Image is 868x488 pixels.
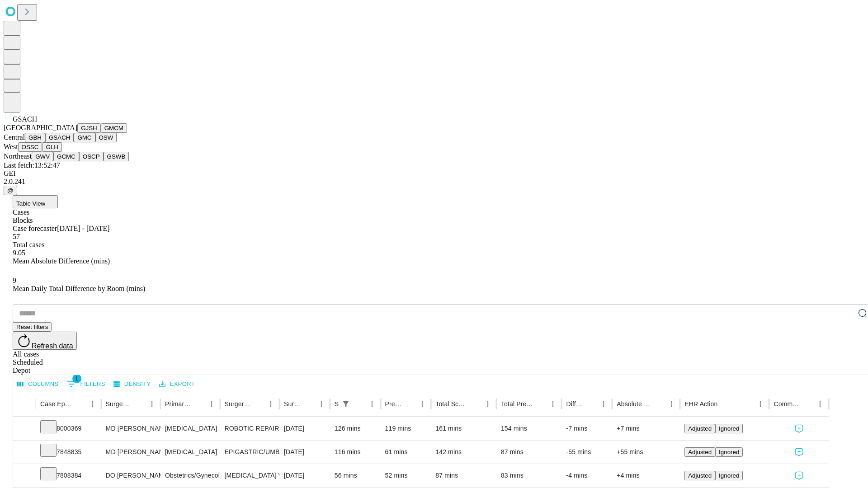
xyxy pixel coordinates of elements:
[435,464,492,487] div: 87 mins
[13,257,110,265] span: Mean Absolute Difference (mins)
[340,398,352,410] div: 1 active filter
[684,400,717,408] div: EHR Action
[106,464,156,487] div: DO [PERSON_NAME] [PERSON_NAME] Do
[335,464,376,487] div: 56 mins
[617,417,675,440] div: +7 mins
[104,152,129,161] button: GSWB
[146,398,158,410] button: Menu
[617,400,651,408] div: Absolute Difference
[165,400,191,408] div: Primary Service
[718,398,731,410] button: Sort
[13,332,77,350] button: Refresh data
[774,400,800,408] div: Comments
[57,225,109,232] span: [DATE] - [DATE]
[719,472,739,479] span: Ignored
[225,464,275,487] div: [MEDICAL_DATA] WITH [MEDICAL_DATA] AND/OR [MEDICAL_DATA] WITH OR WITHOUT D\T\C
[617,464,675,487] div: +4 mins
[18,468,31,484] button: Expand
[40,400,73,408] div: Case Epic Id
[165,417,215,440] div: [MEDICAL_DATA]
[385,464,427,487] div: 52 mins
[13,285,145,292] span: Mean Daily Total Difference by Room (mins)
[481,398,494,410] button: Menu
[684,471,715,480] button: Adjusted
[416,398,429,410] button: Menu
[4,143,18,150] span: West
[225,441,275,464] div: EPIGASTRIC/UMBILICAL [MEDICAL_DATA] INITIAL 3-10 CM REDUCIBLE
[385,441,427,464] div: 61 mins
[719,425,739,432] span: Ignored
[566,441,608,464] div: -55 mins
[45,133,74,142] button: GSACH
[4,161,60,169] span: Last fetch: 13:52:47
[469,398,481,410] button: Sort
[133,398,146,410] button: Sort
[435,417,492,440] div: 161 mins
[264,398,277,410] button: Menu
[501,417,557,440] div: 154 mins
[597,398,610,410] button: Menu
[4,169,864,178] div: GEI
[25,133,45,142] button: GBH
[435,441,492,464] div: 142 mins
[205,398,218,410] button: Menu
[225,400,251,408] div: Surgery Name
[4,178,864,186] div: 2.0.241
[106,441,156,464] div: MD [PERSON_NAME] Md
[40,464,97,487] div: 7808384
[284,417,325,440] div: [DATE]
[16,200,45,207] span: Table View
[18,142,42,152] button: OSSC
[18,421,31,437] button: Expand
[74,133,95,142] button: GMC
[65,377,108,391] button: Show filters
[157,377,197,391] button: Export
[13,249,25,257] span: 9.05
[801,398,814,410] button: Sort
[340,398,352,410] button: Show filters
[385,400,403,408] div: Predicted In Room Duration
[715,471,743,480] button: Ignored
[501,400,533,408] div: Total Predicted Duration
[7,187,14,194] span: @
[13,322,52,332] button: Reset filters
[385,417,427,440] div: 119 mins
[501,464,557,487] div: 83 mins
[719,449,739,455] span: Ignored
[335,441,376,464] div: 116 mins
[4,124,77,131] span: [GEOGRAPHIC_DATA]
[40,441,97,464] div: 7848835
[534,398,547,410] button: Sort
[366,398,378,410] button: Menu
[335,400,339,408] div: Scheduled In Room Duration
[252,398,264,410] button: Sort
[165,441,215,464] div: [MEDICAL_DATA]
[4,186,17,195] button: @
[95,133,117,142] button: OSW
[13,195,58,208] button: Table View
[688,425,712,432] span: Adjusted
[353,398,366,410] button: Sort
[74,398,86,410] button: Sort
[566,400,584,408] div: Difference
[101,123,127,133] button: GMCM
[435,400,468,408] div: Total Scheduled Duration
[111,377,153,391] button: Density
[18,445,31,460] button: Expand
[42,142,61,152] button: GLH
[106,417,156,440] div: MD [PERSON_NAME] Md
[225,417,275,440] div: ROBOTIC REPAIR INITIAL [MEDICAL_DATA] REDUCIBLE AGE [DEMOGRAPHIC_DATA] OR MORE
[284,464,325,487] div: [DATE]
[566,417,608,440] div: -7 mins
[315,398,328,410] button: Menu
[79,152,104,161] button: OSCP
[13,241,44,249] span: Total cases
[4,133,25,141] span: Central
[754,398,767,410] button: Menu
[13,277,16,284] span: 9
[335,417,376,440] div: 126 mins
[566,464,608,487] div: -4 mins
[547,398,559,410] button: Menu
[106,400,132,408] div: Surgeon Name
[652,398,665,410] button: Sort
